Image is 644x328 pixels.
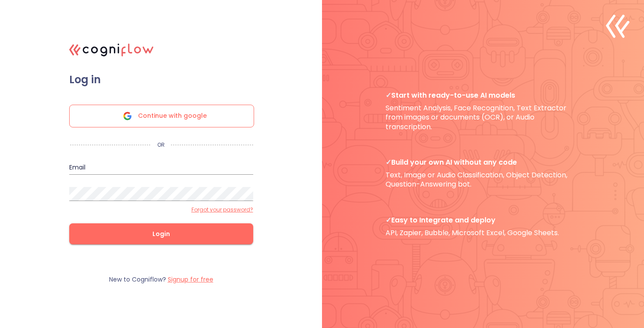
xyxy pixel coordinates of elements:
button: Login [69,223,253,244]
label: Signup for free [168,275,213,284]
p: Text, Image or Audio Classification, Object Detection, Question-Answering bot. [386,158,580,189]
span: Build your own AI without any code [386,158,580,167]
b: ✓ [386,157,391,167]
b: ✓ [386,90,391,100]
div: Continue with google [69,105,254,127]
span: Login [83,229,239,240]
span: Start with ready-to-use AI models [386,91,580,100]
b: ✓ [386,215,391,225]
span: Easy to Integrate and deploy [386,215,580,225]
p: OR [151,141,171,148]
p: API, Zapier, Bubble, Microsoft Excel, Google Sheets. [386,215,580,238]
label: Forgot your password? [191,206,253,213]
p: Sentiment Analysis, Face Recognition, Text Extractor from images or documents (OCR), or Audio tra... [386,91,580,131]
span: Log in [69,73,253,86]
span: Continue with google [138,105,207,127]
p: New to Cogniflow? [109,275,213,284]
